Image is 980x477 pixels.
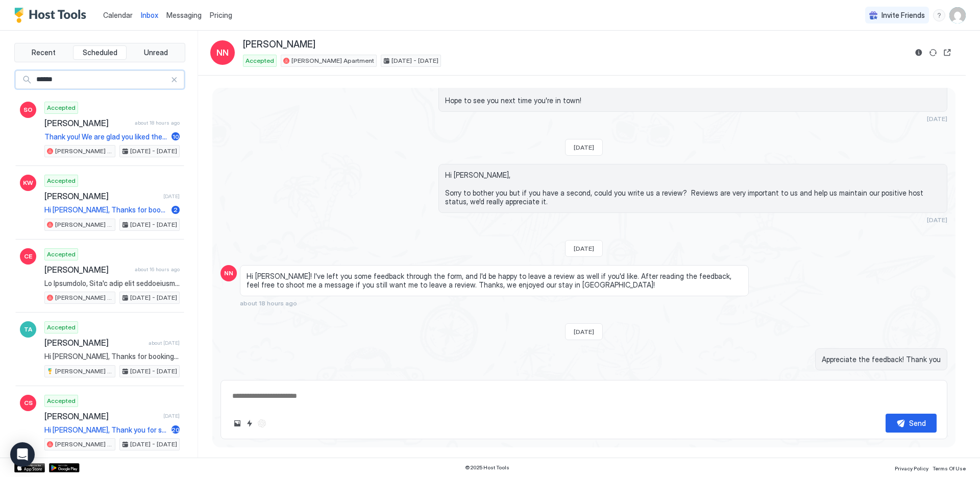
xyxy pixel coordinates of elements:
span: Invite Friends [881,11,925,20]
input: Input Field [32,71,170,88]
span: [DATE] [927,115,947,123]
span: Accepted [47,176,76,185]
button: Send [886,414,937,433]
span: [DATE] [574,144,594,151]
button: Unread [129,45,183,60]
span: [PERSON_NAME] [243,39,315,51]
div: menu [933,9,945,21]
span: [DATE] - [DATE] [130,367,177,376]
span: Hi [PERSON_NAME], Thanks for booking our home. I'll send you more details including check-in inst... [44,205,167,214]
a: Google Play Store [49,463,80,472]
span: [DATE] [574,328,594,336]
span: [PERSON_NAME] Apartment [55,367,113,376]
a: Inbox [141,10,158,20]
span: CE [24,252,32,261]
span: NN [224,269,233,278]
span: KW [23,178,33,187]
a: Messaging [166,10,202,20]
span: SO [23,105,33,114]
span: [DATE] [163,193,180,200]
span: [DATE] - [DATE] [391,56,438,65]
span: Terms Of Use [933,465,966,471]
span: Accepted [47,250,76,259]
span: [PERSON_NAME] Apartment [55,293,113,302]
span: about 18 hours ago [135,120,180,126]
span: 20 [171,426,180,434]
span: © 2025 Host Tools [465,464,509,471]
span: [DATE] [927,216,947,224]
div: tab-group [14,43,185,62]
span: [PERSON_NAME] Apartment [55,220,113,229]
span: [PERSON_NAME] Apartment [55,147,113,156]
span: [PERSON_NAME] [44,191,159,201]
a: Terms Of Use [933,462,966,473]
span: Hi [PERSON_NAME], Thanks for booking our home. I'll send you more details including check-in inst... [44,352,180,361]
span: Lo Ipsumdolo, Sita'c adip elit seddoeiusmo tempo inci utla. Etd mag aliqu-en adminim venia 3QU no... [44,279,180,288]
span: Recent [32,48,56,57]
span: Hi [PERSON_NAME], Sorry to bother you but if you have a second, could you write us a review? Revi... [445,171,941,206]
button: Open reservation [941,46,953,59]
div: Open Intercom Messenger [10,442,35,467]
span: 10 [173,133,179,140]
span: [PERSON_NAME] Apartment [291,56,374,65]
span: Privacy Policy [895,465,928,471]
span: Hi [PERSON_NAME], Thank you for staying with us. We hope we've earned a 5 star review. If there i... [44,425,167,435]
span: [DATE] - [DATE] [130,220,177,229]
a: App Store [14,463,45,472]
span: Messaging [166,11,202,19]
button: Recent [17,45,71,60]
span: CS [24,398,33,408]
button: Quick reply [243,417,256,430]
span: [DATE] - [DATE] [130,147,177,156]
span: Scheduled [83,48,117,57]
span: [PERSON_NAME] [44,118,131,128]
span: Unread [144,48,168,57]
button: Upload image [231,417,243,430]
span: Accepted [47,323,76,332]
span: [PERSON_NAME] [44,338,144,348]
span: Appreciate the feedback! Thank you [822,355,941,364]
span: about 16 hours ago [135,266,180,273]
span: [DATE] [163,413,180,419]
span: TA [24,325,32,334]
span: [PERSON_NAME] [44,411,159,421]
span: NN [216,46,229,59]
span: 2 [174,206,178,213]
span: [DATE] - [DATE] [130,293,177,302]
button: Sync reservation [927,46,939,59]
span: [PERSON_NAME] Apartment [55,440,113,449]
button: Reservation information [913,46,925,59]
span: Accepted [47,396,76,406]
a: Calendar [103,10,133,20]
span: Accepted [246,56,274,65]
span: Pricing [210,11,232,20]
span: Thank you! We are glad you liked the space and we hope you make it to your next destination safely! [44,132,167,141]
span: [DATE] - [DATE] [130,440,177,449]
span: Calendar [103,11,133,19]
span: Accepted [47,103,76,112]
span: about [DATE] [149,340,180,346]
span: Inbox [141,11,158,19]
span: [PERSON_NAME] [44,265,131,275]
a: Host Tools Logo [14,8,91,23]
button: Scheduled [73,45,127,60]
a: Privacy Policy [895,462,928,473]
span: about 18 hours ago [240,299,297,307]
div: Send [909,418,926,428]
span: Hi [PERSON_NAME]! I've left you some feedback through the form, and I'd be happy to leave a revie... [247,272,742,290]
span: [DATE] [574,245,594,252]
div: User profile [949,7,966,23]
